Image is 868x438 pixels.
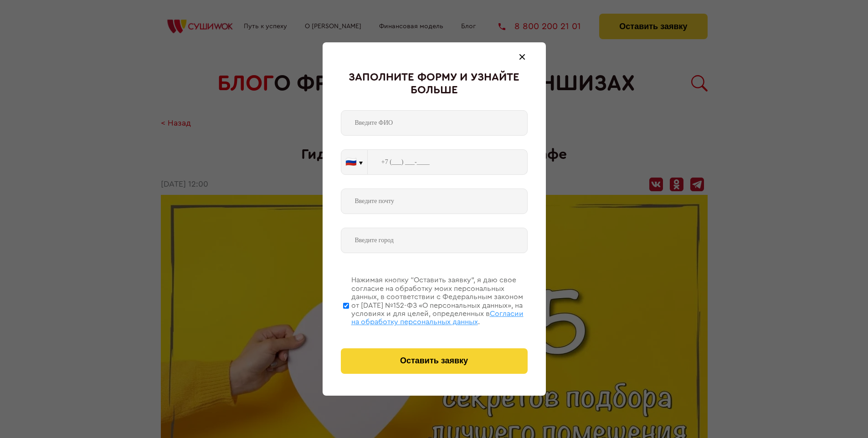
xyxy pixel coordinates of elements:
div: Нажимая кнопку “Оставить заявку”, я даю свое согласие на обработку моих персональных данных, в со... [351,276,528,326]
input: +7 (___) ___-____ [368,149,528,175]
input: Введите ФИО [341,110,528,136]
span: Согласии на обработку персональных данных [351,310,524,326]
div: Заполните форму и узнайте больше [341,71,528,97]
button: 🇷🇺 [341,150,367,174]
input: Введите почту [341,188,528,214]
button: Оставить заявку [341,348,528,374]
input: Введите город [341,228,528,253]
